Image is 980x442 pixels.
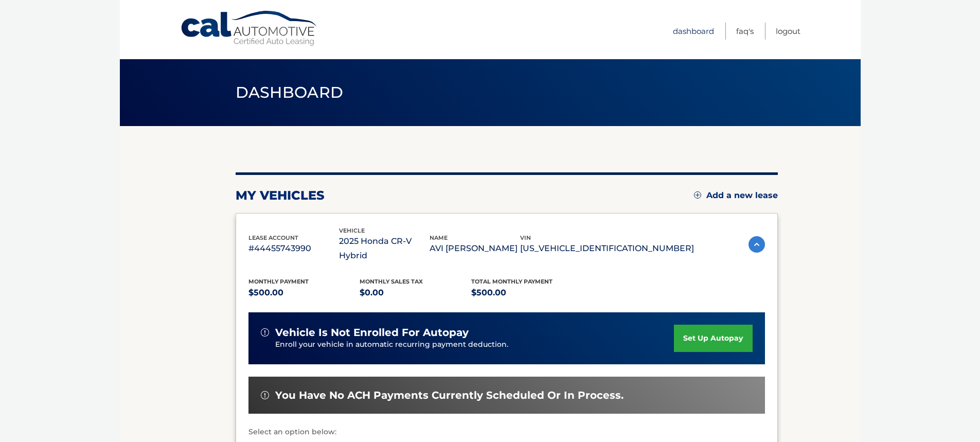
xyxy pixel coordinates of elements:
[236,188,325,203] h2: my vehicles
[261,391,269,399] img: alert-white.svg
[360,278,423,285] span: Monthly sales Tax
[339,234,430,263] p: 2025 Honda CR-V Hybrid
[236,83,344,102] span: Dashboard
[248,286,360,300] p: $500.00
[261,328,269,337] img: alert-white.svg
[248,426,765,438] p: Select an option below:
[520,241,694,256] p: [US_VEHICLE_IDENTIFICATION_NUMBER]
[736,23,754,40] a: FAQ's
[471,286,583,300] p: $500.00
[275,389,623,402] span: You have no ACH payments currently scheduled or in process.
[430,234,448,241] span: name
[275,339,674,350] p: Enroll your vehicle in automatic recurring payment deduction.
[248,241,339,256] p: #44455743990
[673,23,714,40] a: Dashboard
[520,234,531,241] span: vin
[694,191,701,199] img: add.svg
[248,234,298,241] span: lease account
[749,236,765,253] img: accordion-active.svg
[275,326,469,339] span: vehicle is not enrolled for autopay
[180,10,319,47] a: Cal Automotive
[471,278,553,285] span: Total Monthly Payment
[248,278,309,285] span: Monthly Payment
[674,325,752,352] a: set up autopay
[776,23,800,40] a: Logout
[360,286,471,300] p: $0.00
[694,190,778,201] a: Add a new lease
[339,227,365,234] span: vehicle
[430,241,520,256] p: AVI [PERSON_NAME]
